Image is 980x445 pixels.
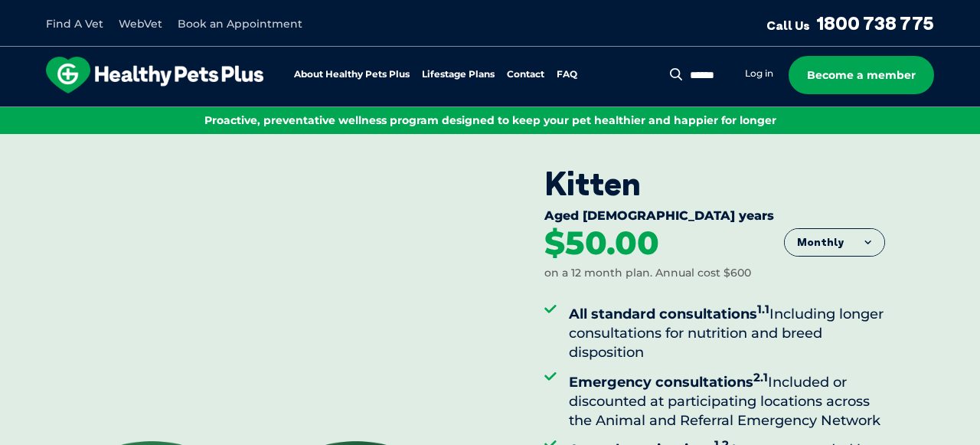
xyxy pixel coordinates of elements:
a: About Healthy Pets Plus [294,70,410,80]
button: Monthly [785,229,884,257]
a: WebVet [119,17,162,31]
span: Call Us [766,18,810,33]
a: Book an Appointment [178,17,302,31]
a: Find A Vet [46,17,103,31]
a: FAQ [557,70,577,80]
a: Call Us1800 738 775 [766,11,934,34]
div: Aged [DEMOGRAPHIC_DATA] years [544,208,885,227]
button: Search [667,67,686,82]
div: $50.00 [544,227,659,260]
sup: 2.1 [753,370,768,384]
a: Log in [745,67,773,80]
a: Contact [507,70,544,80]
li: Including longer consultations for nutrition and breed disposition [569,299,885,363]
sup: 1.1 [757,302,769,316]
strong: All standard consultations [569,306,769,322]
li: Included or discounted at participating locations across the Animal and Referral Emergency Network [569,368,885,431]
img: hpp-logo [46,57,263,93]
div: on a 12 month plan. Annual cost $600 [544,266,751,281]
a: Lifestage Plans [422,70,495,80]
div: Kitten [544,165,885,203]
a: Become a member [789,56,934,94]
span: Proactive, preventative wellness program designed to keep your pet healthier and happier for longer [204,113,776,127]
strong: Emergency consultations [569,374,768,391]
